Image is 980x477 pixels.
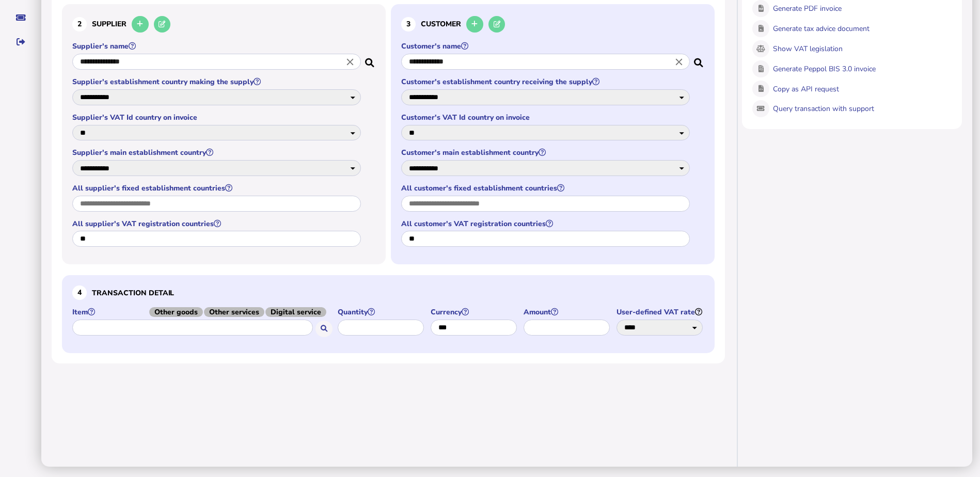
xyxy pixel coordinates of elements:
[401,17,416,31] div: 3
[132,16,149,33] button: Add a new supplier to the database
[149,307,203,317] span: Other goods
[401,148,691,157] label: Customer's main establishment country
[401,14,704,35] h3: Customer
[401,113,691,122] label: Customer's VAT Id country on invoice
[344,56,356,68] i: Close
[401,77,691,87] label: Customer's establishment country receiving the supply
[10,7,31,28] button: Raise a support ticket
[365,55,375,63] i: Search for a dummy seller
[694,55,704,63] i: Search for a dummy customer
[265,307,326,317] span: Digital service
[315,321,333,338] button: Search for an item by HS code or use natural language description
[72,77,362,87] label: Supplier's establishment country making the supply
[401,219,691,229] label: All customer's VAT registration countries
[72,148,362,157] label: Supplier's main establishment country
[62,275,715,353] section: Define the item, and answer additional questions
[154,16,171,33] button: Edit selected supplier in the database
[62,4,386,265] section: Define the seller
[72,183,362,193] label: All supplier's fixed establishment countries
[10,31,31,53] button: Sign out
[204,307,264,317] span: Other services
[72,307,333,317] label: Item
[72,14,375,35] h3: Supplier
[72,219,362,229] label: All supplier's VAT registration countries
[338,307,425,317] label: Quantity
[673,56,685,68] i: Close
[401,41,691,51] label: Customer's name
[617,307,704,317] label: User-defined VAT rate
[431,307,518,317] label: Currency
[72,41,362,51] label: Supplier's name
[488,16,505,33] button: Edit selected customer in the database
[72,285,704,300] h3: Transaction detail
[72,17,87,31] div: 2
[72,113,362,122] label: Supplier's VAT Id country on invoice
[401,183,691,193] label: All customer's fixed establishment countries
[524,307,611,317] label: Amount
[466,16,483,33] button: Add a new customer to the database
[72,285,87,300] div: 4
